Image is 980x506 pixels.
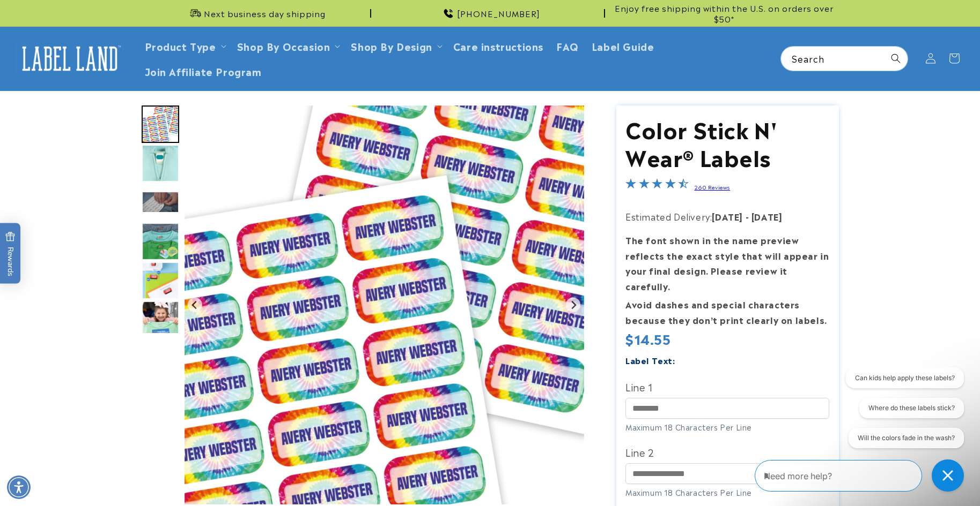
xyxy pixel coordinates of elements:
iframe: Gorgias Floating Chat [755,456,969,495]
a: FAQ [550,33,585,58]
span: Next business day shipping [204,8,326,19]
div: Go to slide 5 [142,262,179,299]
div: Maximum 18 Characters Per Line [625,421,829,433]
img: Pink stripes design stick on clothing label on the care tag of a sweatshirt [142,145,179,182]
a: Join Affiliate Program [138,58,268,84]
span: Enjoy free shipping within the U.S. on orders over $50* [609,3,839,24]
img: Color Stick N' Wear® Labels - Label Land [185,105,584,504]
span: Shop By Occasion [237,40,330,52]
label: Label Text: [625,354,675,366]
div: Go to slide 4 [142,223,179,260]
strong: Avoid dashes and special characters because they don’t print clearly on labels. [625,298,827,326]
img: Color Stick N' Wear® Labels - Label Land [142,223,179,260]
label: Line 2 [625,443,829,460]
summary: Shop By Design [344,33,446,58]
span: $14.55 [625,329,671,348]
span: Rewards [5,231,16,276]
iframe: Gorgias live chat conversation starters [836,368,969,458]
button: Go to last slide [188,298,202,312]
a: Shop By Design [351,39,432,53]
a: Label Guide [585,33,661,58]
a: 260 Reviews - open in a new tab [694,183,730,191]
span: Join Affiliate Program [145,65,262,77]
button: Search [884,47,908,70]
img: Color Stick N' Wear® Labels - Label Land [142,301,179,338]
span: Care instructions [453,40,543,52]
div: Go to slide 1 [142,105,179,143]
strong: - [746,210,749,223]
label: Line 1 [625,378,829,395]
strong: The font shown in the name preview reflects the exact style that will appear in your final design... [625,233,829,292]
span: Label Guide [592,40,654,52]
img: null [142,191,179,213]
span: 4.5-star overall rating [625,179,689,192]
a: Label Land [12,38,128,79]
a: Product Type [145,39,216,53]
div: Accessibility Menu [7,475,31,499]
img: Label Land [16,42,123,75]
span: FAQ [556,40,579,52]
span: [PHONE_NUMBER] [457,8,540,19]
summary: Product Type [138,33,231,58]
a: Care instructions [447,33,550,58]
img: Color Stick N' Wear® Labels - Label Land [142,262,179,299]
div: Go to slide 3 [142,184,179,221]
strong: [DATE] [712,210,743,223]
div: Go to slide 2 [142,145,179,182]
div: Go to slide 6 [142,301,179,338]
p: Estimated Delivery: [625,209,829,224]
h1: Color Stick N' Wear® Labels [625,115,829,170]
img: Color Stick N' Wear® Labels - Label Land [142,105,179,143]
summary: Shop By Occasion [231,33,345,58]
strong: [DATE] [751,210,783,223]
div: Maximum 18 Characters Per Line [625,487,829,498]
button: Next slide [566,298,580,312]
